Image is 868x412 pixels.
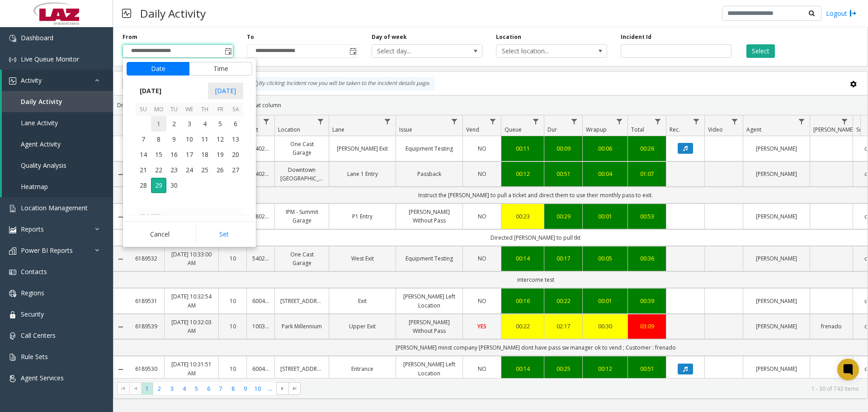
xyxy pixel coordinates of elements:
[335,254,390,263] a: West Exit
[21,352,48,361] span: Rule Sets
[466,126,479,133] span: Vend
[212,162,228,178] span: 26
[141,383,153,395] span: Page 1
[252,170,269,178] a: 040235
[382,115,394,128] a: Lane Filter Menu
[550,297,577,305] a: 00:22
[133,254,159,263] a: 6189532
[215,383,227,395] span: Page 7
[21,310,44,318] span: Security
[2,112,113,133] a: Lane Activity
[279,385,286,392] span: Go to the next page
[746,44,775,58] button: Select
[196,224,253,244] button: Set
[182,116,197,132] td: Wednesday, September 3, 2025
[749,170,804,178] a: [PERSON_NAME]
[252,212,269,221] a: 780288
[9,205,16,212] img: 'icon'
[633,297,660,305] a: 00:39
[136,178,151,193] span: 28
[122,2,131,24] img: pageIcon
[633,365,660,373] a: 00:51
[468,170,495,178] a: NO
[247,33,254,41] label: To
[372,45,460,57] span: Select day...
[550,365,577,373] a: 00:25
[182,132,197,147] td: Wednesday, September 10, 2025
[280,365,323,373] a: [STREET_ADDRESS]
[21,33,53,42] span: Dashboard
[468,254,495,263] a: NO
[468,322,495,331] a: YES
[212,147,228,162] td: Friday, September 19, 2025
[212,116,228,132] td: Friday, September 5, 2025
[9,35,16,42] img: 'icon'
[588,365,622,373] div: 00:12
[280,297,323,305] a: [STREET_ADDRESS]
[401,360,457,377] a: [PERSON_NAME] Left Location
[507,365,538,373] div: 00:14
[136,84,165,98] span: [DATE]
[507,297,538,305] a: 00:16
[633,322,660,331] div: 03:09
[166,147,182,162] span: 16
[151,147,166,162] td: Monday, September 15, 2025
[550,322,577,331] div: 02:17
[182,162,197,178] td: Wednesday, September 24, 2025
[588,212,622,221] div: 00:01
[507,170,538,178] div: 00:12
[633,254,660,263] a: 00:36
[182,132,197,147] span: 10
[9,56,16,63] img: 'icon'
[749,365,804,373] a: [PERSON_NAME]
[203,383,215,395] span: Page 6
[816,322,847,331] a: frenado
[151,116,166,132] span: 1
[2,133,113,155] a: Agent Activity
[252,297,269,305] a: 600443
[224,365,241,373] a: 10
[401,144,457,153] a: Equipment Testing
[151,162,166,178] span: 22
[166,178,182,193] td: Tuesday, September 30, 2025
[9,354,16,361] img: 'icon'
[280,322,323,331] a: Park Millennium
[2,155,113,176] a: Quality Analysis
[133,365,159,373] a: 6189530
[280,166,323,183] a: Downtown [GEOGRAPHIC_DATA]
[228,132,243,147] span: 13
[197,162,212,178] span: 25
[496,33,521,41] label: Location
[9,77,16,85] img: 'icon'
[401,208,457,225] a: [PERSON_NAME] Without Pass
[113,171,128,178] a: Collapse Details
[550,254,577,263] div: 00:17
[212,132,228,147] td: Friday, September 12, 2025
[224,322,241,331] a: 10
[136,162,151,178] span: 21
[588,322,622,331] div: 00:30
[151,147,166,162] span: 15
[550,144,577,153] div: 00:09
[133,297,159,305] a: 6189531
[588,144,622,153] div: 00:06
[166,383,178,395] span: Page 3
[372,33,407,41] label: Day of week
[228,147,243,162] td: Saturday, September 20, 2025
[21,97,62,106] span: Daily Activity
[631,126,644,133] span: Total
[252,254,269,263] a: 540233
[197,162,212,178] td: Thursday, September 25, 2025
[228,162,243,178] td: Saturday, September 27, 2025
[21,267,47,276] span: Contacts
[588,170,622,178] a: 00:04
[505,126,522,133] span: Queue
[547,126,557,133] span: Dur
[21,225,44,233] span: Reports
[306,385,859,393] kendo-pager-info: 1 - 30 of 743 items
[507,144,538,153] a: 00:11
[239,383,251,395] span: Page 9
[113,323,128,331] a: Collapse Details
[21,140,61,148] span: Agent Activity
